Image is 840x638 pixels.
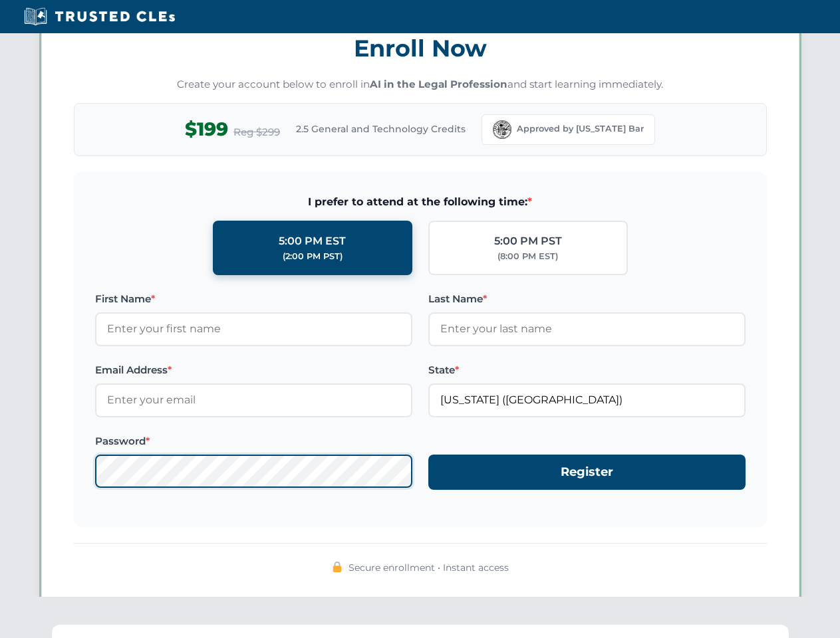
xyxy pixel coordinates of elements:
[233,124,280,140] span: Reg $299
[494,233,562,250] div: 5:00 PM PST
[95,433,412,449] label: Password
[428,312,746,346] input: Enter your last name
[428,455,746,490] button: Register
[517,122,644,136] span: Approved by [US_STATE] Bar
[95,291,412,307] label: First Name
[279,233,346,250] div: 5:00 PM EST
[349,560,509,575] span: Secure enrollment • Instant access
[428,383,746,417] input: Florida (FL)
[185,114,228,144] span: $199
[95,193,746,211] span: I prefer to attend at the following time:
[20,7,179,27] img: Trusted CLEs
[370,78,507,90] strong: AI in the Legal Profession
[493,120,511,139] img: Florida Bar
[74,77,767,92] p: Create your account below to enroll in and start learning immediately.
[74,27,767,69] h3: Enroll Now
[428,362,746,378] label: State
[95,362,412,378] label: Email Address
[428,291,746,307] label: Last Name
[497,250,558,263] div: (8:00 PM EST)
[283,250,343,263] div: (2:00 PM PST)
[95,312,412,346] input: Enter your first name
[95,383,412,417] input: Enter your email
[296,122,466,136] span: 2.5 General and Technology Credits
[332,562,343,572] img: 🔒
